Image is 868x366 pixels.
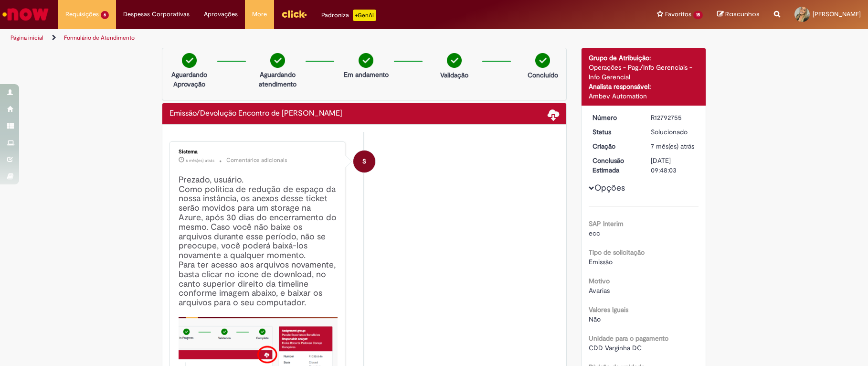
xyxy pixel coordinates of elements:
[651,141,695,151] div: 11/03/2025 12:12:37
[252,10,267,19] span: More
[589,258,613,266] span: Emissão
[589,82,699,91] div: Analista responsável:
[186,158,214,163] span: 6 mês(es) atrás
[589,305,628,314] b: Valores Iguais
[651,142,694,151] time: 11/03/2025 12:12:37
[589,277,610,285] b: Motivo
[204,10,238,19] span: Aprovações
[353,10,376,21] p: +GenAi
[362,150,366,173] span: S
[528,70,558,80] p: Concluído
[589,229,600,237] span: ecc
[101,11,109,19] span: 6
[11,34,43,42] a: Página inicial
[585,141,644,151] dt: Criação
[589,91,699,101] div: Ambev Automation
[717,10,760,19] a: Rascunhos
[1,5,50,24] img: ServiceNow
[589,286,610,295] span: Avarias
[651,113,695,122] div: R12792755
[7,29,572,47] ul: Trilhas de página
[651,142,694,151] span: 7 mês(es) atrás
[254,70,301,89] p: Aguardando atendimento
[440,70,468,80] p: Validação
[535,53,550,68] img: check-circle-green.png
[166,70,212,89] p: Aguardando Aprovação
[651,156,695,175] div: [DATE] 09:48:03
[665,10,691,19] span: Favoritos
[813,10,861,18] span: [PERSON_NAME]
[123,10,190,19] span: Despesas Corporativas
[64,34,135,42] a: Formulário de Atendimento
[651,127,695,137] div: Solucionado
[321,10,376,21] div: Padroniza
[589,53,699,63] div: Grupo de Atribuição:
[589,334,668,343] b: Unidade para o pagamento
[589,344,642,352] span: CDD Varginha DC
[65,10,99,19] span: Requisições
[226,156,287,164] small: Comentários adicionais
[359,53,373,68] img: check-circle-green.png
[585,113,644,122] dt: Número
[182,53,197,68] img: check-circle-green.png
[186,158,214,163] time: 12/04/2025 04:01:48
[725,10,760,19] span: Rascunhos
[589,219,624,228] b: SAP Interim
[585,127,644,137] dt: Status
[353,151,375,172] div: System
[281,7,307,21] img: click_logo_yellow_360x200.png
[447,53,462,68] img: check-circle-green.png
[548,108,559,120] span: Baixar anexos
[589,248,645,257] b: Tipo de solicitação
[693,11,703,19] span: 15
[179,149,338,155] div: Sistema
[344,70,389,79] p: Em andamento
[169,109,342,118] h2: Emissão/Devolução Encontro de Contas Fornecedor Histórico de tíquete
[270,53,285,68] img: check-circle-green.png
[589,63,699,82] div: Operações - Pag./Info Gerenciais - Info Gerencial
[589,315,601,323] span: Não
[585,156,644,175] dt: Conclusão Estimada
